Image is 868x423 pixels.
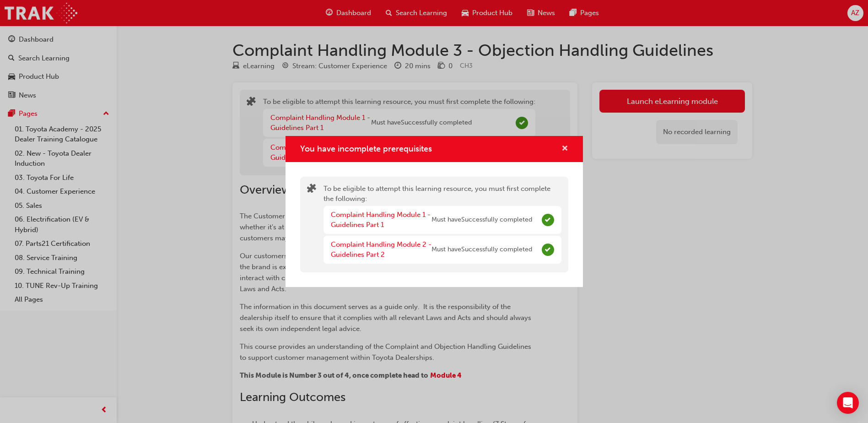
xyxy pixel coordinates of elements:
span: Must have Successfully completed [431,244,532,255]
span: Complete [542,244,554,256]
div: To be eligible to attempt this learning resource, you must first complete the following: [323,184,561,266]
div: You have incomplete prerequisites [286,136,583,287]
button: cross-icon [561,143,568,155]
a: Complaint Handling Module 1 - Guidelines Part 1 [331,211,431,229]
span: Must have Successfully completed [431,215,532,225]
span: puzzle-icon [307,184,316,195]
span: You have incomplete prerequisites [300,144,432,154]
span: cross-icon [561,145,568,153]
div: Open Intercom Messenger [837,392,859,414]
a: Complaint Handling Module 2 - Guidelines Part 2 [331,240,431,259]
span: Complete [542,214,554,226]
